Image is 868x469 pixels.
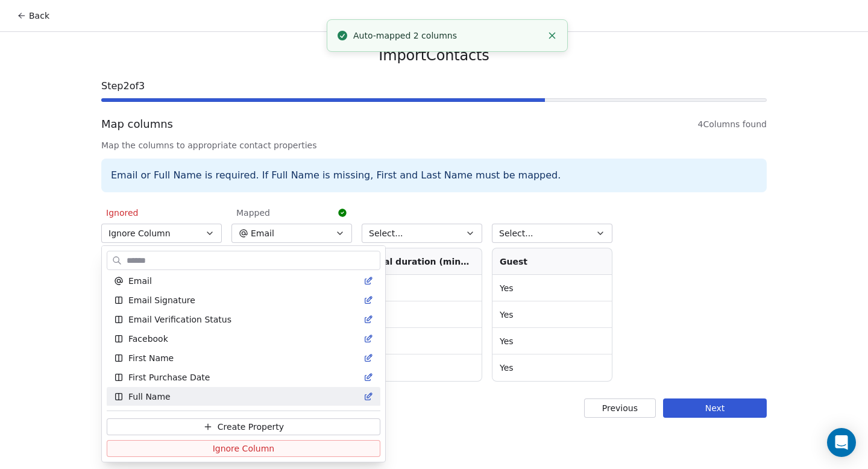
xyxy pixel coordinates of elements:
span: Full Name [128,391,171,403]
span: Email Signature [128,294,195,306]
span: Facebook [128,333,168,345]
span: First Name [128,352,174,364]
span: Email [128,275,152,287]
div: Auto-mapped 2 columns [353,30,542,42]
button: Create Property [107,418,380,435]
button: Ignore Column [107,440,380,457]
button: Close toast [544,28,560,43]
span: Email Verification Status [128,313,231,326]
span: First Purchase Date [128,371,210,383]
span: Create Property [218,421,284,433]
span: Ignore Column [213,442,275,455]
